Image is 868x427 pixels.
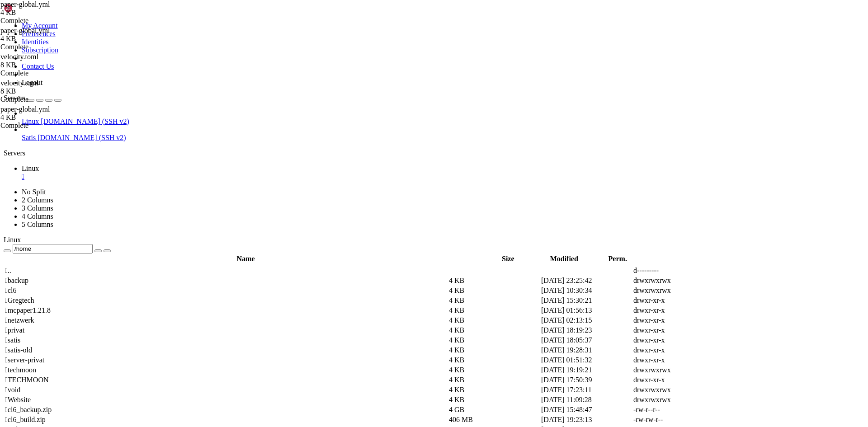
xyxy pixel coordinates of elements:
div: Complete [0,95,91,103]
span: paper-global.yml [0,0,50,8]
span: velocity.toml [0,79,38,87]
span: paper-global.yml [0,105,50,113]
span: paper-global.yml [0,0,91,17]
div: Complete [0,43,91,51]
div: Complete [0,17,91,25]
div: Complete [0,122,91,130]
div: 8 KB [0,87,91,95]
span: paper-global.yml [0,27,91,43]
span: paper-global.yml [0,27,50,34]
div: 4 KB [0,35,91,43]
span: paper-global.yml [0,105,91,122]
div: 4 KB [0,9,91,17]
div: 8 KB [0,61,91,69]
div: 4 KB [0,113,91,122]
span: velocity.toml [0,53,38,61]
span: velocity.toml [0,79,91,95]
div: Complete [0,69,91,77]
span: velocity.toml [0,53,91,69]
